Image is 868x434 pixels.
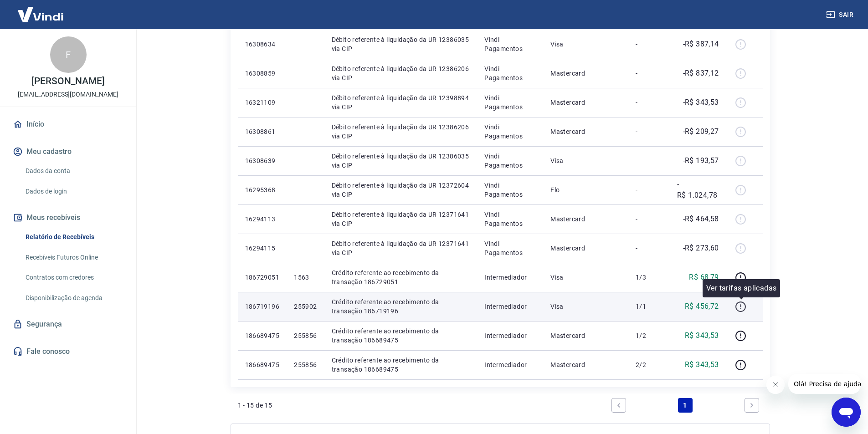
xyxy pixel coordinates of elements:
[31,77,104,86] p: [PERSON_NAME]
[484,93,536,112] p: Vindi Pagamentos
[677,179,719,201] p: -R$ 1.024,78
[550,244,621,253] p: Mastercard
[550,156,621,165] p: Visa
[22,289,125,307] a: Disponibilização de agenda
[745,398,759,413] a: Next page
[11,0,70,28] img: Vindi
[685,301,719,312] p: R$ 456,72
[332,297,470,316] p: Crédito referente ao recebimento da transação 186719196
[636,156,663,165] p: -
[636,360,663,369] p: 2/2
[238,401,272,410] p: 1 - 15 de 15
[332,268,470,286] p: Crédito referente ao recebimento da transação 186729051
[706,283,776,294] p: Ver tarifas aplicadas
[766,376,785,394] iframe: Fechar mensagem
[550,98,621,107] p: Mastercard
[484,239,536,257] p: Vindi Pagamentos
[22,228,125,246] a: Relatório de Recebíveis
[5,6,77,14] span: Olá! Precisa de ajuda?
[832,398,861,427] iframe: Botão para abrir a janela de mensagens
[636,127,663,136] p: -
[332,35,470,53] p: Débito referente à liquidação da UR 12386035 via CIP
[683,97,719,108] p: -R$ 343,53
[332,93,470,112] p: Débito referente à liquidação da UR 12398894 via CIP
[484,210,536,228] p: Vindi Pagamentos
[11,342,125,362] a: Fale conosco
[550,69,621,78] p: Mastercard
[245,69,280,78] p: 16308859
[636,302,663,311] p: 1/1
[484,123,536,141] p: Vindi Pagamentos
[550,185,621,194] p: Elo
[332,239,470,257] p: Débito referente à liquidação da UR 12371641 via CIP
[245,214,280,224] p: 16294113
[18,90,118,99] p: [EMAIL_ADDRESS][DOMAIN_NAME]
[11,114,125,134] a: Início
[689,272,719,283] p: R$ 68,79
[484,152,536,170] p: Vindi Pagamentos
[332,152,470,170] p: Débito referente à liquidação da UR 12386035 via CIP
[611,398,626,413] a: Previous page
[608,394,763,416] ul: Pagination
[636,98,663,107] p: -
[245,302,280,311] p: 186719196
[824,6,857,23] button: Sair
[685,330,719,341] p: R$ 343,53
[11,208,125,228] button: Meus recebíveis
[678,398,693,413] a: Page 1 is your current page
[332,64,470,82] p: Débito referente à liquidação da UR 12386206 via CIP
[484,360,536,369] p: Intermediador
[550,360,621,369] p: Mastercard
[245,127,280,136] p: 16308861
[484,35,536,53] p: Vindi Pagamentos
[636,40,663,49] p: -
[484,302,536,311] p: Intermediador
[294,302,317,311] p: 255902
[245,360,280,369] p: 186689475
[683,243,719,254] p: -R$ 273,60
[332,210,470,228] p: Débito referente à liquidação da UR 12371641 via CIP
[22,182,125,201] a: Dados de login
[484,331,536,340] p: Intermediador
[245,98,280,107] p: 16321109
[332,327,470,345] p: Crédito referente ao recebimento da transação 186689475
[22,268,125,287] a: Contratos com credores
[683,155,719,166] p: -R$ 193,57
[550,273,621,282] p: Visa
[245,273,280,282] p: 186729051
[550,302,621,311] p: Visa
[683,68,719,79] p: -R$ 837,12
[636,244,663,253] p: -
[685,359,719,370] p: R$ 343,53
[332,356,470,374] p: Crédito referente ao recebimento da transação 186689475
[294,273,317,282] p: 1563
[550,331,621,340] p: Mastercard
[683,214,719,225] p: -R$ 464,58
[11,142,125,162] button: Meu cadastro
[294,360,317,369] p: 255856
[50,36,87,73] div: F
[22,162,125,180] a: Dados da conta
[245,244,280,253] p: 16294115
[484,64,536,82] p: Vindi Pagamentos
[332,181,470,199] p: Débito referente à liquidação da UR 12372604 via CIP
[636,273,663,282] p: 1/3
[636,69,663,78] p: -
[683,39,719,50] p: -R$ 387,14
[332,123,470,141] p: Débito referente à liquidação da UR 12386206 via CIP
[245,40,280,49] p: 16308634
[636,331,663,340] p: 1/2
[484,273,536,282] p: Intermediador
[245,331,280,340] p: 186689475
[550,127,621,136] p: Mastercard
[245,185,280,194] p: 16295368
[550,40,621,49] p: Visa
[294,331,317,340] p: 255856
[484,181,536,199] p: Vindi Pagamentos
[788,374,861,394] iframe: Mensagem da empresa
[683,126,719,137] p: -R$ 209,27
[550,214,621,224] p: Mastercard
[11,314,125,334] a: Segurança
[22,248,125,267] a: Recebíveis Futuros Online
[245,156,280,165] p: 16308639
